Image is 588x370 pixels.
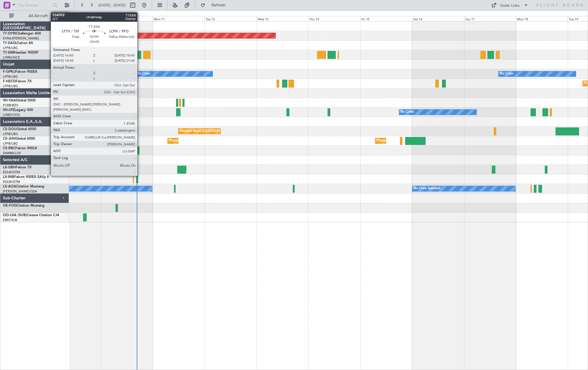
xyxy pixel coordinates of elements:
[3,41,17,45] span: T7-EAGL
[207,3,231,7] span: Refresh
[3,99,16,102] span: 9H-YAA
[412,16,464,21] div: Sat 16
[101,16,153,21] div: Sun 10
[3,127,36,131] a: CS-DOUGlobal 6500
[3,41,33,45] a: T7-EAGLFalcon 8X
[500,70,513,78] div: No Crew
[516,16,568,21] div: Mon 18
[3,80,32,83] a: F-HECDFalcon 7X
[3,180,20,184] a: EDLW/DTM
[137,70,150,78] div: No Crew
[3,108,33,112] a: 9H-LPZLegacy 500
[3,214,59,217] a: OO-LXA (SUB)Cessna Citation CJ4
[3,84,18,88] a: LFPB/LBG
[3,166,16,169] span: LX-GBH
[256,16,308,21] div: Wed 13
[3,204,45,207] a: OE-FOGCitation Mustang
[3,185,44,188] a: LX-AOACitation Mustang
[70,12,80,17] div: [DATE]
[3,113,20,117] a: LFMD/CEQ
[3,151,21,155] a: DNMM/LOS
[414,184,441,193] div: No Crew Sabadell
[3,51,38,54] a: T7-EMIHawker 900XP
[3,74,18,79] a: LFPB/LBG
[15,14,61,18] span: All Aircraft
[3,147,15,150] span: CS-RRC
[3,70,37,74] a: F-GPNJFalcon 900EX
[3,137,35,141] a: CS-JHHGlobal 6000
[3,132,18,136] a: LFPB/LBG
[3,32,41,35] a: T7-DYNChallenger 604
[204,16,256,21] div: Tue 12
[3,147,37,150] a: CS-RRCFalcon 900LX
[3,108,14,112] span: 9H-LPZ
[49,16,101,21] div: Sat 9
[3,189,37,194] a: [PERSON_NAME]/QSA
[3,185,16,188] span: LX-AOA
[3,127,17,131] span: CS-DOU
[500,3,520,9] div: Quick Links
[3,175,49,179] a: LX-INBFalcon 900EX EASy II
[3,175,14,179] span: LX-INB
[3,70,15,74] span: F-GPNJ
[464,16,516,21] div: Sun 17
[18,1,51,10] input: Trip Number
[98,3,126,8] span: [DATE] - [DATE]
[3,80,16,83] span: F-HECD
[3,170,20,174] a: EDLW/DTM
[3,218,17,222] a: EBKT/KJK
[3,55,20,60] a: LFMN/NCE
[401,108,414,116] div: No Crew
[3,36,39,41] a: EVRA/[PERSON_NAME]
[3,32,16,35] span: T7-DYN
[180,127,271,136] div: Planned Maint [GEOGRAPHIC_DATA] ([GEOGRAPHIC_DATA])
[3,141,18,146] a: LFPB/LBG
[308,16,360,21] div: Thu 14
[360,16,412,21] div: Fri 15
[3,137,15,141] span: CS-JHH
[3,214,27,217] span: OO-LXA (SUB)
[198,1,233,10] button: Refresh
[3,204,17,207] span: OE-FOG
[6,11,63,21] button: All Aircraft
[3,51,14,54] span: T7-EMI
[377,136,468,145] div: Planned Maint [GEOGRAPHIC_DATA] ([GEOGRAPHIC_DATA])
[3,99,36,102] a: 9H-YAAGlobal 5000
[3,166,32,169] a: LX-GBHFalcon 7X
[3,103,18,107] a: FCBB/BZV
[488,1,531,10] button: Quick Links
[153,16,204,21] div: Mon 11
[169,136,260,145] div: Planned Maint [GEOGRAPHIC_DATA] ([GEOGRAPHIC_DATA])
[3,46,18,50] a: LFPB/LBG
